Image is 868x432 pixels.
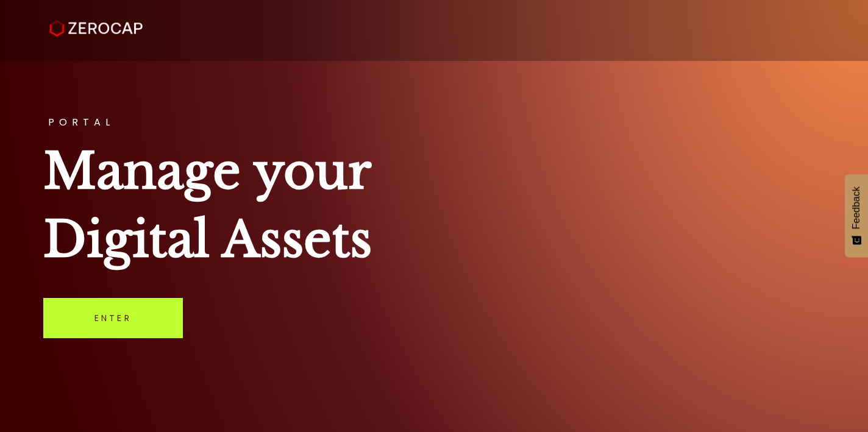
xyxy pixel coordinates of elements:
[851,186,862,229] span: Feedback
[43,137,825,274] h1: Manage your Digital Assets
[43,118,825,127] h3: PORTAL
[845,174,868,257] button: Feedback - Show survey
[49,20,143,37] img: ZeroCap
[43,298,183,338] a: Enter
